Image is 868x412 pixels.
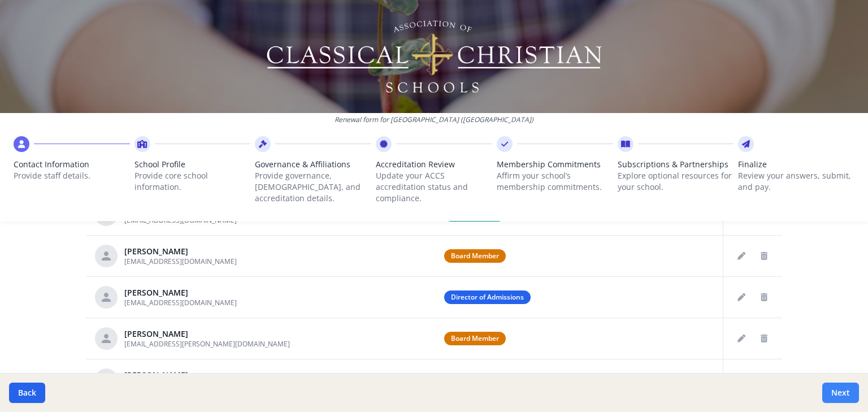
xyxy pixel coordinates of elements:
button: Edit staff [732,247,750,265]
button: Back [9,383,45,403]
p: Provide staff details. [14,170,130,181]
button: Delete staff [755,329,773,348]
img: Logo [265,17,604,96]
span: Governance & Affiliations [255,159,371,170]
span: Director of Admissions [444,290,531,304]
span: Membership Commitments [497,159,613,170]
span: [EMAIL_ADDRESS][DOMAIN_NAME] [124,257,237,266]
p: Provide core school information. [134,170,251,193]
button: Edit staff [732,329,750,348]
div: [PERSON_NAME] [124,287,237,298]
button: Edit staff [732,288,750,306]
button: Edit staff [732,371,750,389]
span: School Profile [134,159,251,170]
span: Board Member [444,249,506,263]
span: Board Member [444,332,506,345]
p: Provide governance, [DEMOGRAPHIC_DATA], and accreditation details. [255,170,371,204]
span: Contact Information [14,159,130,170]
p: Update your ACCS accreditation status and compliance. [376,170,492,204]
span: Subscriptions & Partnerships [618,159,734,170]
button: Delete staff [755,371,773,389]
button: Delete staff [755,247,773,265]
span: Accreditation Review [376,159,492,170]
span: Finalize [738,159,854,170]
span: [EMAIL_ADDRESS][DOMAIN_NAME] [124,298,237,307]
p: Explore optional resources for your school. [618,170,734,193]
button: Next [822,383,859,403]
div: [PERSON_NAME] [124,246,237,257]
p: Review your answers, submit, and pay. [738,170,854,193]
div: [PERSON_NAME] [124,370,237,381]
p: Affirm your school’s membership commitments. [497,170,613,193]
button: Delete staff [755,288,773,306]
div: [PERSON_NAME] [124,328,290,340]
span: [EMAIL_ADDRESS][PERSON_NAME][DOMAIN_NAME] [124,339,290,349]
